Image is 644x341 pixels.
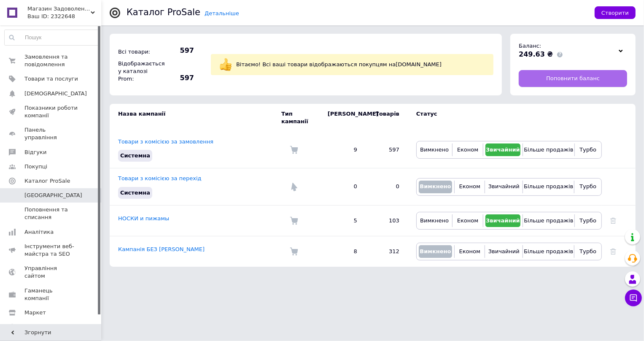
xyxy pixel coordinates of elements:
span: Більше продажів [524,146,573,153]
div: Вітаємо! Всі ваші товари відображаються покупцям на [DOMAIN_NAME] [234,59,487,70]
button: Звичайний [485,214,521,227]
button: Створити [595,6,636,19]
a: Видалити [610,248,616,254]
td: 103 [366,205,408,236]
button: Більше продажів [525,143,572,156]
span: Управління сайтом [24,265,78,280]
button: Більше продажів [525,245,572,258]
td: 0 [366,168,408,205]
span: Каталог ProSale [24,177,70,185]
a: Кампанія БЕЗ [PERSON_NAME] [118,246,205,252]
span: Звичайний [488,183,520,189]
td: Назва кампанії [110,104,281,132]
span: Аналітика [24,228,54,236]
button: Звичайний [487,181,520,193]
td: 0 [319,168,366,205]
span: Магазин Задоволеного Покупця :) [27,5,91,13]
span: Системна [120,189,150,196]
button: Економ [455,143,480,156]
span: [DEMOGRAPHIC_DATA] [24,90,87,97]
td: 312 [366,236,408,267]
div: Відображається у каталозі Prom: [116,58,162,85]
button: Більше продажів [525,214,572,227]
td: 8 [319,236,366,267]
button: Звичайний [487,245,520,258]
span: Турбо [579,248,596,254]
span: Турбо [579,146,596,153]
td: 597 [366,132,408,168]
a: Поповнити баланс [519,70,627,87]
span: Товари та послуги [24,75,78,83]
span: Баланс: [519,43,541,49]
button: Турбо [577,245,599,258]
img: Комісія за замовлення [290,146,298,154]
span: Більше продажів [524,217,573,224]
span: Турбо [579,217,596,224]
a: НОСКИ и пижамы [118,215,169,222]
span: Економ [459,183,480,189]
span: 597 [164,46,194,55]
td: Товарів [366,104,408,132]
span: Турбо [579,183,596,189]
div: Всі товари: [116,46,162,58]
span: Економ [457,146,478,153]
img: Комісія за замовлення [290,217,298,225]
span: Поповнити баланс [546,75,600,82]
button: Вимкнено [419,245,452,258]
a: Детальніше [205,10,239,16]
img: Комісія за замовлення [290,247,298,256]
div: Ваш ID: 2322648 [27,13,101,20]
input: Пошук [5,30,99,45]
a: Видалити [610,217,616,224]
span: [GEOGRAPHIC_DATA] [24,192,82,199]
button: Економ [455,214,480,227]
span: Більше продажів [524,248,573,254]
button: Турбо [577,143,599,156]
span: Панель управління [24,126,78,141]
span: Маркет [24,309,46,317]
button: Економ [457,245,482,258]
span: Більше продажів [524,183,573,189]
span: 597 [164,73,194,83]
span: Вимкнено [420,217,449,224]
span: Гаманець компанії [24,287,78,302]
td: Тип кампанії [281,104,319,132]
span: Системна [120,152,150,159]
span: Вимкнено [420,146,449,153]
span: Економ [459,248,480,254]
span: Інструменти веб-майстра та SEO [24,243,78,258]
span: Звичайний [486,217,520,224]
button: Вимкнено [419,143,450,156]
td: 5 [319,205,366,236]
button: Вимкнено [419,214,450,227]
span: Показники роботи компанії [24,104,78,119]
span: Покупці [24,163,47,170]
span: Звичайний [488,248,520,254]
span: Економ [457,217,478,224]
button: Чат з покупцем [625,290,642,306]
img: Комісія за перехід [290,183,298,191]
span: 249.63 ₴ [519,50,553,58]
button: Економ [457,181,482,193]
a: Товари з комісією за замовлення [118,138,213,145]
a: Товари з комісією за перехід [118,175,202,181]
span: Вимкнено [420,183,451,189]
button: Турбо [577,214,599,227]
button: Більше продажів [525,181,572,193]
span: Налаштування [24,323,67,331]
span: Створити [601,10,629,16]
td: Статус [408,104,602,132]
div: Каталог ProSale [127,8,200,17]
img: :+1: [219,58,232,71]
button: Турбо [577,181,599,193]
button: Звичайний [485,143,521,156]
span: Поповнення та списання [24,206,78,221]
span: Відгуки [24,149,46,156]
button: Вимкнено [419,181,452,193]
span: Звичайний [486,146,520,153]
span: Вимкнено [420,248,451,254]
td: [PERSON_NAME] [319,104,366,132]
td: 9 [319,132,366,168]
span: Замовлення та повідомлення [24,53,78,68]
